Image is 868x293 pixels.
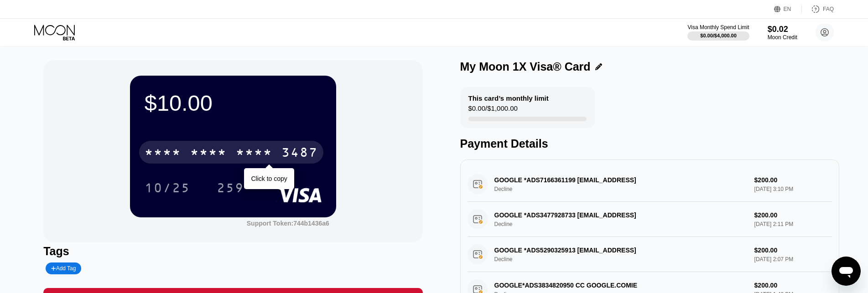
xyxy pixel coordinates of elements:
[468,104,518,117] div: $0.00 / $1,000.00
[832,257,861,286] iframe: Button to launch messaging window
[802,5,834,14] div: FAQ
[145,90,322,116] div: $10.00
[768,34,797,41] div: Moon Credit
[138,176,197,199] div: 10/25
[784,6,791,12] div: EN
[145,182,190,196] div: 10/25
[247,220,329,227] div: Support Token:744b1436a6
[687,24,749,31] div: Visa Monthly Spend Limit
[823,6,834,12] div: FAQ
[700,33,737,38] div: $0.00 / $4,000.00
[768,25,797,34] div: $0.02
[774,5,802,14] div: EN
[460,60,591,73] div: My Moon 1X Visa® Card
[46,262,81,274] div: Add Tag
[210,176,251,199] div: 259
[468,94,549,102] div: This card’s monthly limit
[281,146,318,161] div: 3487
[768,25,797,41] div: $0.02Moon Credit
[217,182,244,196] div: 259
[251,175,287,182] div: Click to copy
[51,265,76,272] div: Add Tag
[687,24,749,41] div: Visa Monthly Spend Limit$0.00/$4,000.00
[460,137,839,150] div: Payment Details
[247,220,329,227] div: Support Token: 744b1436a6
[43,245,422,258] div: Tags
